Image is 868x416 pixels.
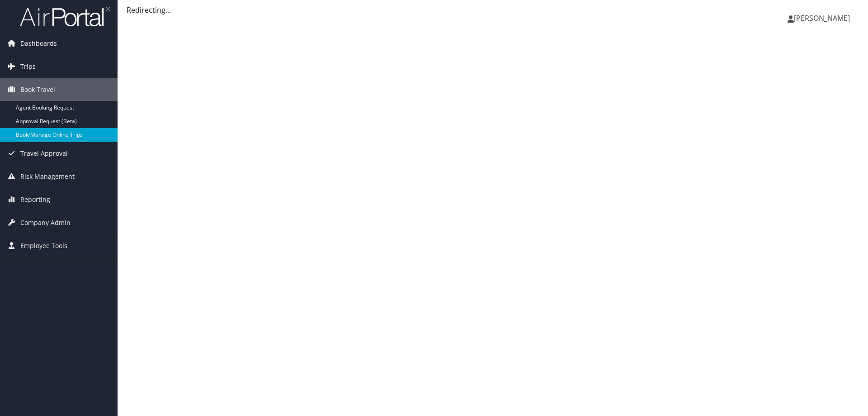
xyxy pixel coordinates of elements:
[20,78,55,101] span: Book Travel
[20,188,50,211] span: Reporting
[788,5,859,32] a: [PERSON_NAME]
[20,142,68,165] span: Travel Approval
[20,32,57,55] span: Dashboards
[20,55,36,78] span: Trips
[127,5,859,15] div: Redirecting...
[20,211,71,234] span: Company Admin
[20,234,67,257] span: Employee Tools
[20,165,75,188] span: Risk Management
[794,13,850,23] span: [PERSON_NAME]
[20,6,110,27] img: airportal-logo.png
